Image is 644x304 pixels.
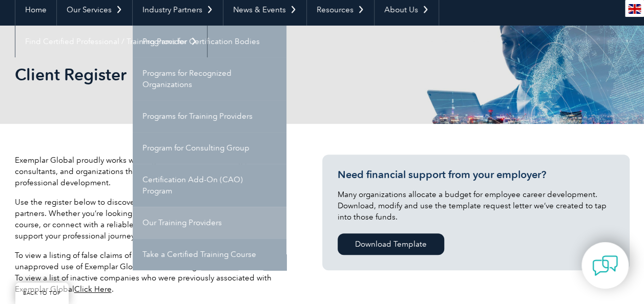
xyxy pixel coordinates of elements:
a: Download Template [338,233,444,255]
a: Programs for Certification Bodies [133,26,286,57]
h3: Need financial support from your employer? [338,168,614,181]
a: Our Training Providers [133,207,286,238]
img: en [628,4,641,14]
a: Take a Certified Training Course [133,238,286,270]
img: contact-chat.png [592,253,618,278]
a: Programs for Recognized Organizations [133,57,286,100]
p: Use the register below to discover detailed profiles and offerings from our partners. Whether you... [15,197,292,242]
a: BACK TO TOP [15,283,69,304]
a: Program for Consulting Group [133,132,286,164]
a: Find Certified Professional / Training Provider [15,26,207,57]
p: To view a listing of false claims of Exemplar Global training certification or unapproved use of ... [15,250,292,295]
a: Certification Add-On (CAO) Program [133,164,286,207]
a: Programs for Training Providers [133,100,286,132]
p: Exemplar Global proudly works with a global network of training providers, consultants, and organ... [15,155,292,188]
a: Click Here [74,285,112,294]
h2: Client Register [15,67,445,83]
p: Many organizations allocate a budget for employee career development. Download, modify and use th... [338,189,614,223]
